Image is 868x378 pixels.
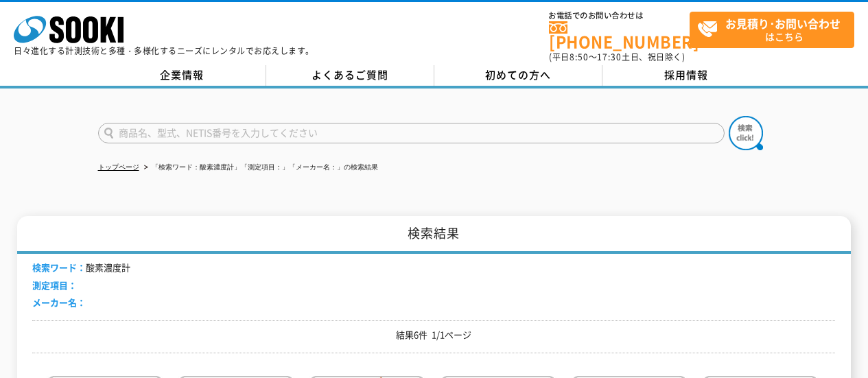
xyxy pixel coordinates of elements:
li: 酸素濃度計 [32,261,130,275]
span: 8:50 [570,51,589,63]
span: 17:30 [597,51,622,63]
p: 日々進化する計測技術と多種・多様化するニーズにレンタルでお応えします。 [14,47,314,55]
span: 検索ワード： [32,261,86,274]
a: 企業情報 [98,65,266,86]
span: お電話でのお問い合わせは [549,12,690,20]
a: よくあるご質問 [266,65,434,86]
a: トップページ [98,163,139,171]
p: 結果6件 1/1ページ [32,328,835,342]
a: 初めての方へ [434,65,602,86]
a: お見積り･お問い合わせはこちら [690,12,854,48]
span: 初めての方へ [485,67,551,82]
strong: お見積り･お問い合わせ [725,15,841,32]
input: 商品名、型式、NETIS番号を入力してください [98,123,725,143]
a: [PHONE_NUMBER] [549,21,690,49]
span: 測定項目： [32,279,77,292]
h1: 検索結果 [17,216,850,254]
img: btn_search.png [729,116,763,150]
span: はこちら [697,12,854,47]
li: 「検索ワード：酸素濃度計」「測定項目：」「メーカー名：」の検索結果 [141,161,378,175]
span: (平日 ～ 土日、祝日除く) [549,51,685,63]
span: メーカー名： [32,296,86,309]
a: 採用情報 [602,65,771,86]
